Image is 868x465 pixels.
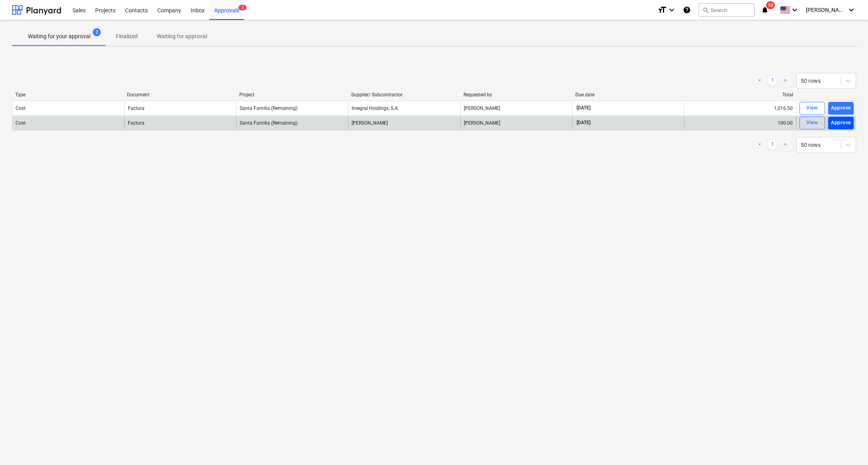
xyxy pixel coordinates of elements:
[460,117,572,129] div: [PERSON_NAME]
[16,120,25,126] div: Cost
[683,5,691,15] i: Knowledge base
[766,1,775,9] span: 10
[239,5,246,10] span: 2
[684,117,796,129] div: 100.00
[790,5,800,15] i: keyboard_arrow_down
[127,92,233,98] div: Document
[828,117,854,129] button: Approve
[755,76,764,86] a: Previous page
[806,7,846,13] span: [PERSON_NAME]
[576,119,591,126] span: [DATE]
[806,104,818,113] div: View
[240,120,297,126] span: Santa Familia (Remaining)
[239,92,345,98] div: Project
[128,120,145,126] div: Factura
[755,140,764,150] a: Previous page
[657,5,667,15] i: format_size
[768,76,777,86] a: Page 1 is your current page
[348,117,460,129] div: [PERSON_NAME]
[780,76,790,86] a: Next page
[768,140,777,150] a: Page 1 is your current page
[800,102,825,115] button: View
[699,3,755,17] button: Search
[780,140,790,150] a: Next page
[15,92,121,98] div: Type
[831,104,851,113] div: Approve
[702,7,709,13] span: search
[761,5,769,15] i: notifications
[828,427,868,465] iframe: Chat Widget
[828,102,854,115] button: Approve
[351,92,457,98] div: Supplier/ Subcontractor
[157,32,207,41] p: Waiting for approval
[684,102,796,115] div: 1,016.50
[576,105,591,111] span: [DATE]
[93,28,101,36] span: 2
[575,92,681,98] div: Due date
[806,118,818,127] div: View
[460,102,572,115] div: [PERSON_NAME]
[800,117,825,129] button: View
[828,427,868,465] div: Widget de chat
[116,32,138,41] p: Finalized
[667,5,676,15] i: keyboard_arrow_down
[831,118,851,127] div: Approve
[28,32,90,41] p: Waiting for your approval
[688,92,793,98] div: Total
[348,102,460,115] div: Integral Holdings, S.A.
[128,106,145,111] div: Factura
[240,106,297,111] span: Santa Familia (Remaining)
[16,106,25,111] div: Cost
[846,5,856,15] i: keyboard_arrow_down
[463,92,569,98] div: Requested by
